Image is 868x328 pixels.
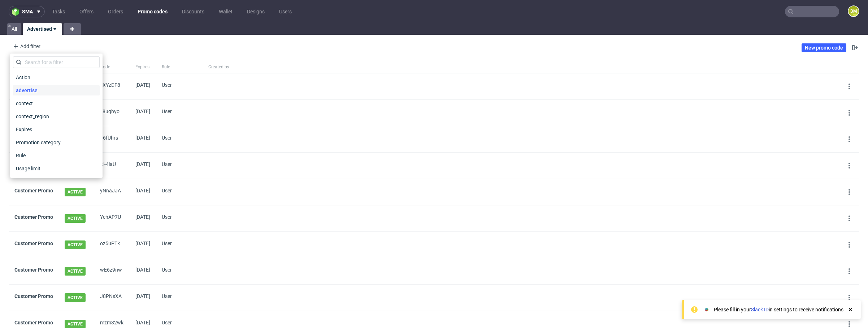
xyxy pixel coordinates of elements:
span: Created by [208,64,353,70]
span: User [162,108,172,114]
span: User [162,82,172,88]
a: Slack ID [751,307,769,312]
span: User [162,240,172,246]
a: Promo codes [133,6,172,17]
a: Orders [104,6,127,17]
a: Users [275,6,296,17]
span: advertise [13,85,40,95]
span: [DATE] [135,240,150,246]
a: Advertised [23,23,62,35]
span: User [162,320,172,325]
span: J8PNsXA [100,293,124,302]
span: sma [22,9,33,14]
span: Usage limit [13,163,43,174]
a: All [7,23,21,35]
span: Expires [13,124,35,135]
div: Add filter [10,41,42,52]
span: x8uqhyo [100,108,124,117]
span: Promotion category [13,137,64,148]
a: Offers [75,6,98,17]
span: Rule [13,150,29,161]
span: Rule [162,64,197,70]
span: User [162,161,172,167]
span: User [162,214,172,220]
span: context_region [13,111,52,122]
img: logo [12,8,22,16]
span: [DATE] [135,188,150,193]
img: Slack [703,306,710,313]
span: [DATE] [135,135,150,141]
span: Expires [135,64,150,70]
span: yNnaJJA [100,188,124,196]
a: Designs [243,6,269,17]
a: Customer Promo [14,240,53,246]
span: [DATE] [135,161,150,167]
span: User [162,267,172,273]
a: Customer Promo [14,267,53,273]
span: [DATE] [135,82,150,88]
span: [DATE] [135,214,150,220]
span: Ci-4iaU [100,161,124,170]
span: Code [100,64,124,70]
span: ACTIVE [65,214,86,223]
span: User [162,188,172,193]
span: ACTIVE [65,293,86,302]
span: Action [13,72,33,82]
a: New promo code [802,43,846,52]
span: [DATE] [135,267,150,273]
a: Customer Promo [14,320,53,325]
span: context [13,98,36,108]
a: Customer Promo [14,214,53,220]
span: wE6z9nw [100,267,124,276]
input: Search for a filter [13,56,100,68]
a: Discounts [178,6,209,17]
span: ACTIVE [65,188,86,196]
span: ACTIVE [65,267,86,276]
a: Tasks [48,6,69,17]
figcaption: BM [849,6,859,16]
span: vXYzDF8 [100,82,124,91]
span: [DATE] [135,293,150,299]
a: Wallet [214,6,237,17]
span: 86fUhrs [100,135,124,144]
span: [DATE] [135,108,150,114]
span: [DATE] [135,320,150,325]
span: ACTIVE [65,240,86,249]
a: Customer Promo [14,293,53,299]
div: Please fill in your in settings to receive notifications [714,306,843,313]
a: Customer Promo [14,188,53,193]
span: oz5uPTk [100,240,124,249]
span: User [162,135,172,141]
span: YchAP7U [100,214,124,223]
span: User [162,293,172,299]
button: sma [9,6,45,17]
